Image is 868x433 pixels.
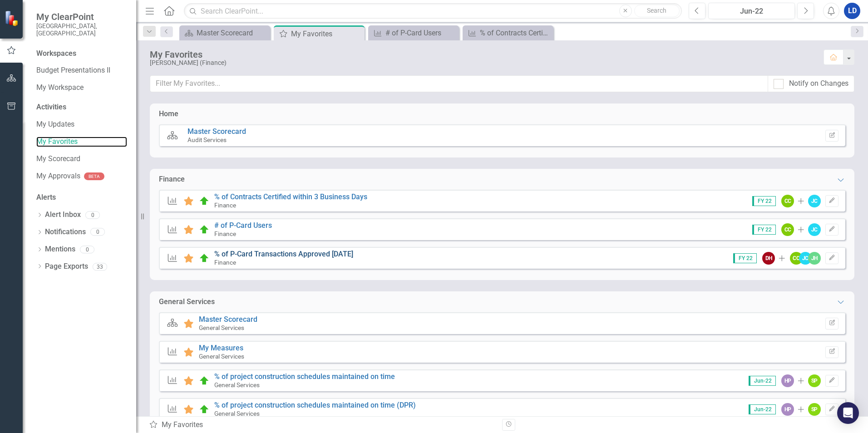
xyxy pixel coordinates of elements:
div: Notify on Changes [789,79,848,89]
div: SP [808,403,821,416]
button: Jun-22 [708,3,795,19]
div: 0 [90,228,105,236]
div: # of P-Card Users [385,27,457,39]
small: Finance [214,259,236,266]
a: # of P-Card Users [370,27,457,39]
span: FY 22 [733,253,757,263]
div: Open Intercom Messenger [837,402,859,424]
small: General Services [199,324,244,331]
span: FY 22 [752,196,776,206]
div: HP [781,374,794,387]
input: Search ClearPoint... [184,3,682,19]
div: Jun-22 [711,6,792,17]
a: Master Scorecard [187,127,246,136]
div: SP [808,374,821,387]
a: Alert Inbox [45,210,81,220]
div: JH [808,252,821,265]
a: % of project construction schedules maintained on time (DPR) [214,401,416,409]
a: Master Scorecard [182,27,268,39]
a: My Approvals [36,171,80,182]
div: JC [808,223,821,236]
a: Budget Presentations II [36,65,127,76]
div: Master Scorecard [197,27,268,39]
button: LD [844,3,860,19]
div: HP [781,403,794,416]
a: % of P-Card Transactions Approved [DATE] [214,250,353,258]
img: ClearPoint Strategy [5,10,20,26]
small: Audit Services [187,136,227,143]
div: Finance [159,174,185,185]
div: My Favorites [150,49,814,59]
div: Home [159,109,178,119]
a: My Scorecard [36,154,127,164]
span: Jun-22 [749,376,776,386]
small: General Services [214,381,260,389]
div: CC [790,252,803,265]
div: CC [781,223,794,236]
div: My Favorites [149,420,495,430]
div: My Favorites [291,28,362,39]
div: Alerts [36,192,127,203]
a: # of P-Card Users [214,221,272,230]
a: % of Contracts Certified within 3 Business Days [214,192,367,201]
div: 0 [80,246,94,253]
button: Search [634,5,680,17]
div: 33 [93,263,107,271]
a: My Workspace [36,83,127,93]
small: General Services [214,410,260,417]
a: My Updates [36,119,127,130]
div: JC [799,252,812,265]
span: Search [647,7,666,14]
span: Jun-22 [749,404,776,414]
div: JC [808,195,821,207]
a: My Favorites [36,137,127,147]
div: DH [762,252,775,265]
img: On Target [199,404,210,415]
span: My ClearPoint [36,11,127,22]
a: % of project construction schedules maintained on time [214,372,395,381]
a: Page Exports [45,261,88,272]
div: 0 [85,211,100,219]
small: Finance [214,202,236,209]
button: Set Home Page [825,130,838,142]
span: FY 22 [752,225,776,235]
input: Filter My Favorites... [150,75,768,92]
img: On Target [199,224,210,235]
a: Mentions [45,244,75,255]
a: Master Scorecard [199,315,257,324]
img: On Target [199,196,210,207]
small: General Services [199,353,244,360]
a: % of Contracts Certified within 3 Business Days [465,27,551,39]
div: General Services [159,297,215,307]
a: Notifications [45,227,86,237]
small: Finance [214,230,236,237]
div: [PERSON_NAME] (Finance) [150,59,814,66]
div: Workspaces [36,49,76,59]
div: % of Contracts Certified within 3 Business Days [480,27,551,39]
div: Activities [36,102,127,113]
a: My Measures [199,344,243,352]
small: [GEOGRAPHIC_DATA], [GEOGRAPHIC_DATA] [36,22,127,37]
div: BETA [84,172,104,180]
img: On Target [199,253,210,264]
div: CC [781,195,794,207]
img: On Target [199,375,210,386]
